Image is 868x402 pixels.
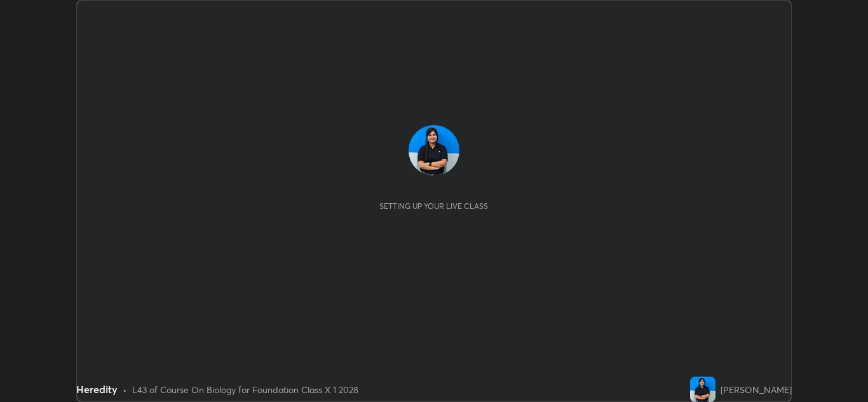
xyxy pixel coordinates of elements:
img: d7cd22a50f9044feade6d0633bed992e.jpg [690,377,715,402]
img: d7cd22a50f9044feade6d0633bed992e.jpg [409,125,459,176]
div: Heredity [76,382,118,397]
div: [PERSON_NAME] [721,383,792,396]
div: L43 of Course On Biology for Foundation Class X 1 2028 [132,383,358,396]
div: Setting up your live class [379,201,488,211]
div: • [123,383,127,396]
